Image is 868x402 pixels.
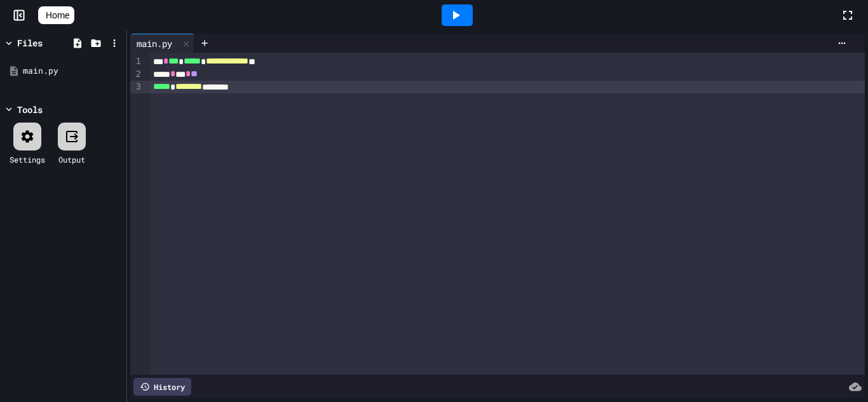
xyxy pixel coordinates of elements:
a: Home [38,6,74,24]
div: main.py [130,37,179,50]
div: Files [17,36,43,50]
div: 1 [130,55,143,68]
div: History [133,378,191,396]
div: Tools [17,103,43,116]
div: Output [58,154,85,165]
div: 3 [130,81,143,93]
div: 2 [130,68,143,81]
div: main.py [23,65,122,77]
span: Home [46,9,69,22]
div: Settings [10,154,45,165]
div: main.py [130,34,194,53]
